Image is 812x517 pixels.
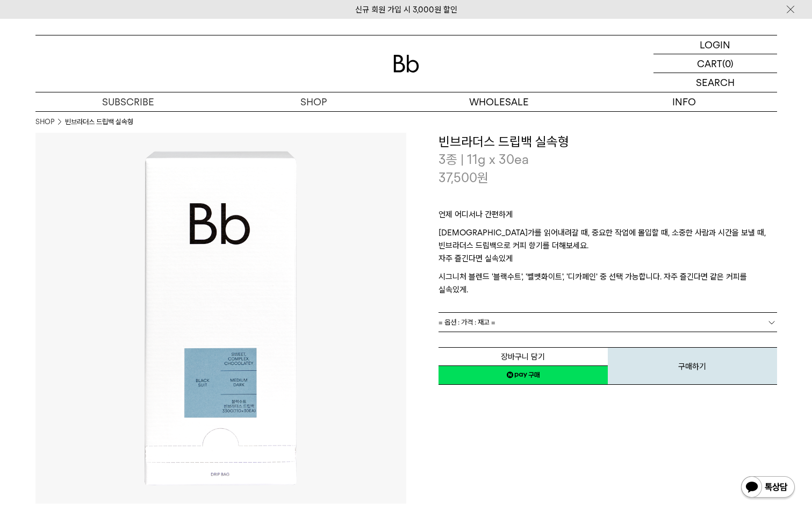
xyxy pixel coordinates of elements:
a: LOGIN [653,35,777,54]
a: SHOP [221,92,406,111]
p: 언제 어디서나 간편하게 [439,208,777,226]
p: 시그니처 블렌드 '블랙수트', '벨벳화이트', '디카페인' 중 선택 가능합니다. 자주 즐긴다면 같은 커피를 실속있게. [439,270,777,296]
li: 빈브라더스 드립백 실속형 [65,117,133,127]
a: SHOP [35,117,54,127]
a: 새창 [439,365,608,385]
button: 장바구니 담기 [439,347,608,366]
p: [DEMOGRAPHIC_DATA]가를 읽어내려갈 때, 중요한 작업에 몰입할 때, 소중한 사람과 시간을 보낼 때, 빈브라더스 드립백으로 커피 향기를 더해보세요. [439,226,777,252]
p: INFO [592,92,777,111]
span: 원 [477,170,488,185]
span: = 옵션 : 가격 : 재고 = [439,313,495,332]
p: CART [697,54,722,73]
a: CART (0) [653,54,777,73]
p: (0) [722,54,734,73]
p: LOGIN [700,35,730,54]
img: 빈브라더스 드립백 실속형 [35,133,406,504]
p: SEARCH [696,73,735,92]
img: 카카오톡 채널 1:1 채팅 버튼 [740,475,796,501]
h3: 빈브라더스 드립백 실속형 [439,133,777,151]
button: 구매하기 [608,347,777,385]
a: SUBSCRIBE [35,92,221,111]
img: 로고 [393,55,419,73]
p: WHOLESALE [406,92,592,111]
a: 신규 회원 가입 시 3,000원 할인 [355,5,457,15]
p: 자주 즐긴다면 실속있게 [439,252,777,270]
p: 37,500 [439,169,488,187]
p: 3종 | 11g x 30ea [439,150,777,169]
